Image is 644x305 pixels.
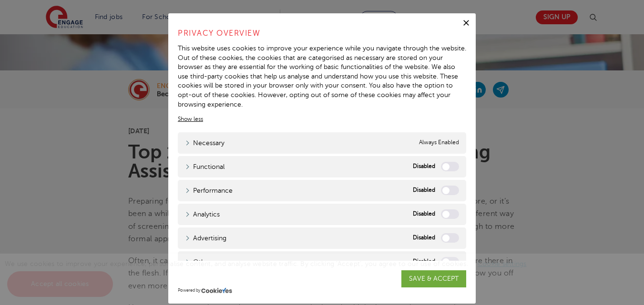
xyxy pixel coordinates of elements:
a: Show more [178,115,203,123]
a: Advertising [185,233,226,243]
a: Analytics [185,209,220,219]
div: This website uses cookies to improve your experience while you navigate through the website. Out ... [178,44,466,109]
a: Functional [185,162,225,172]
span: Always Enabled [419,138,459,148]
span: We use cookies to improve your experience, personalise content, and analyse website traffic. By c... [5,260,536,287]
a: Accept all cookies [7,271,113,297]
a: Necessary [185,138,225,148]
h4: Privacy Overview [178,28,466,39]
a: Cookie settings [478,260,527,267]
a: Performance [185,186,233,196]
